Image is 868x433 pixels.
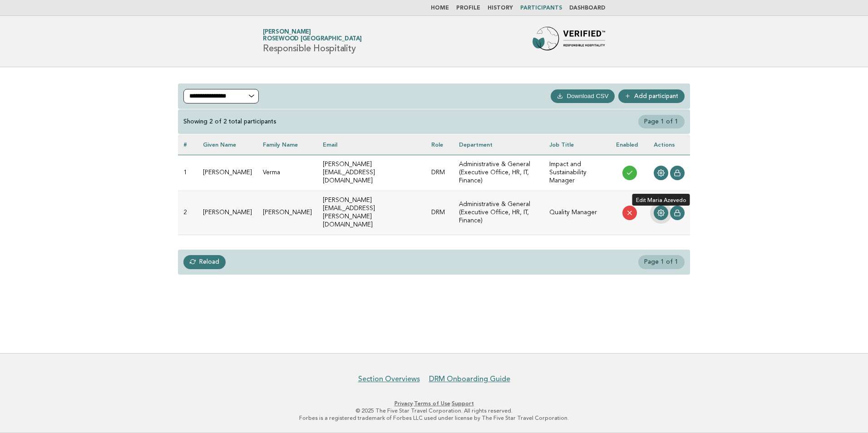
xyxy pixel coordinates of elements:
a: Add participant [618,89,685,103]
p: Forbes is a registered trademark of Forbes LLC used under license by The Five Star Travel Corpora... [156,414,712,422]
td: Verma [257,155,317,191]
td: Quality Manager [544,191,611,235]
button: Download CSV [551,89,615,103]
img: Forbes Travel Guide [533,27,605,56]
a: Reload [183,255,226,269]
td: [PERSON_NAME] [197,155,257,191]
td: [PERSON_NAME] [257,191,317,235]
td: [PERSON_NAME][EMAIL_ADDRESS][DOMAIN_NAME] [317,155,426,191]
div: Showing 2 of 2 total participants [183,118,276,126]
th: Enabled [611,134,648,155]
th: Job Title [544,134,611,155]
th: Email [317,134,426,155]
td: DRM [426,155,454,191]
td: Administrative & General (Executive Office, HR, IT, Finance) [454,191,544,235]
th: Family name [257,134,317,155]
a: Support [452,400,474,407]
a: [PERSON_NAME]Rosewood [GEOGRAPHIC_DATA] [263,29,362,42]
a: DRM Onboarding Guide [429,374,510,384]
td: Impact and Sustainability Manager [544,155,611,191]
th: Given name [197,134,257,155]
td: [PERSON_NAME][EMAIL_ADDRESS][PERSON_NAME][DOMAIN_NAME] [317,191,426,235]
a: Participants [520,5,562,11]
th: Department [454,134,544,155]
a: Section Overviews [358,374,420,384]
td: 1 [178,155,197,191]
p: © 2025 The Five Star Travel Corporation. All rights reserved. [156,407,712,414]
td: Administrative & General (Executive Office, HR, IT, Finance) [454,155,544,191]
span: Rosewood [GEOGRAPHIC_DATA] [263,36,362,42]
h1: Responsible Hospitality [263,30,362,53]
a: Terms of Use [414,400,450,407]
a: Home [431,5,449,11]
a: Profile [456,5,480,11]
a: Dashboard [569,5,605,11]
a: History [488,5,513,11]
td: DRM [426,191,454,235]
td: [PERSON_NAME] [197,191,257,235]
th: Role [426,134,454,155]
p: · · [156,400,712,407]
td: 2 [178,191,197,235]
a: Privacy [395,400,413,407]
th: # [178,134,197,155]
